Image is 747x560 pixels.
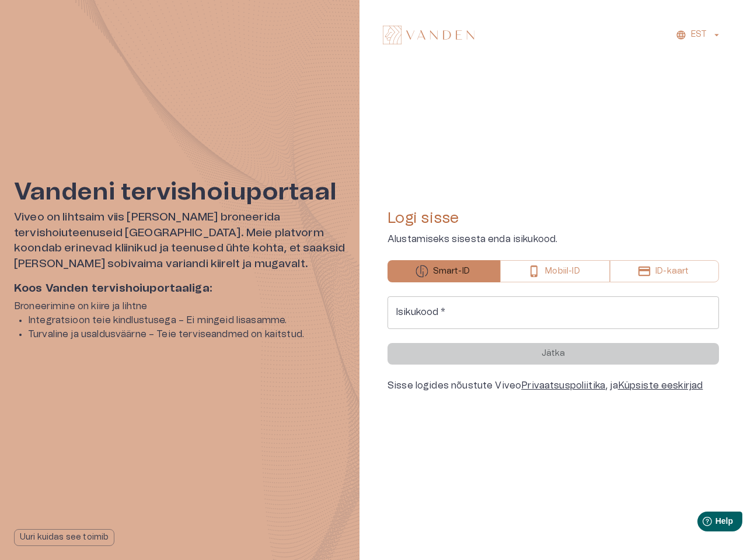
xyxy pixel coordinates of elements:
[20,531,109,544] p: Uuri kuidas see toimib
[433,265,470,278] p: Smart-ID
[655,265,689,278] p: ID-kaart
[691,29,707,41] p: EST
[388,379,719,393] div: Sisse logides nõustute Viveo , ja
[388,232,719,246] p: Alustamiseks sisesta enda isikukood.
[545,265,580,278] p: Mobiil-ID
[618,381,703,390] a: Küpsiste eeskirjad
[610,260,719,282] button: ID-kaart
[500,260,610,282] button: Mobiil-ID
[383,26,474,44] img: Vanden logo
[14,529,114,546] button: Uuri kuidas see toimib
[388,209,719,228] h4: Logi sisse
[521,381,605,390] a: Privaatsuspoliitika
[656,507,747,540] iframe: Help widget launcher
[388,260,500,282] button: Smart-ID
[674,26,724,43] button: EST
